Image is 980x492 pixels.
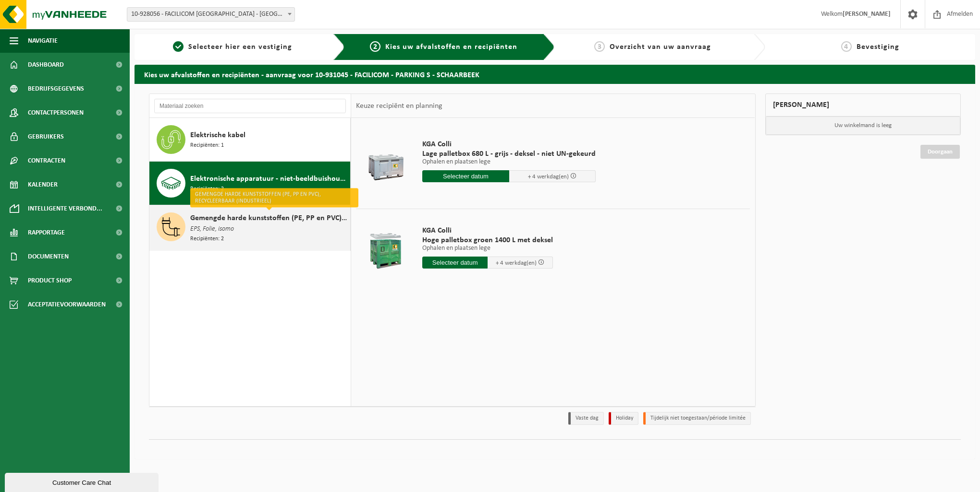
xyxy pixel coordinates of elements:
[422,226,553,235] span: KGA Colli
[28,269,72,293] span: Product Shop
[422,235,553,245] span: Hoge palletbox groen 1400 L met deksel
[28,77,84,101] span: Bedrijfsgegevens
[28,101,84,125] span: Contactpersonen
[28,29,58,53] span: Navigatie
[765,94,961,117] div: [PERSON_NAME]
[188,43,292,51] span: Selecteer hier een vestiging
[28,173,58,197] span: Kalender
[568,412,604,425] li: Vaste dag
[190,224,234,234] span: EPS, Folie, isomo
[841,41,852,52] span: 4
[422,149,596,159] span: Lage palletbox 680 L - grijs - deksel - niet UN-gekeurd
[190,173,348,185] span: Elektronische apparatuur - niet-beeldbuishoudend (OVE) en beeldbuishoudend (TVM)
[496,260,537,266] span: + 4 werkdag(en)
[149,205,351,251] button: Gemengde harde kunststoffen (PE, PP en PVC), recycleerbaar (industrieel) EPS, Folie, isomo Recipi...
[422,159,596,165] p: Ophalen en plaatsen lege
[843,11,891,18] strong: [PERSON_NAME]
[28,149,65,173] span: Contracten
[28,293,106,316] span: Acceptatievoorwaarden
[766,117,961,135] p: Uw winkelmand is leeg
[351,94,447,118] div: Keuze recipiënt en planning
[190,185,224,194] span: Recipiënten: 2
[594,41,605,52] span: 3
[190,141,224,150] span: Recipiënten: 1
[135,65,975,83] h2: Kies uw afvalstoffen en recipiënten - aanvraag voor 10-931045 - FACILICOM - PARKING S - SCHAARBEEK
[190,212,348,224] span: Gemengde harde kunststoffen (PE, PP en PVC), recycleerbaar (industrieel)
[190,129,245,141] span: Elektrische kabel
[643,412,751,425] li: Tijdelijk niet toegestaan/période limitée
[28,125,64,149] span: Gebruikers
[190,234,224,244] span: Recipiënten: 2
[127,7,295,22] span: 10-928056 - FACILICOM NV - ANTWERPEN
[528,174,569,180] span: + 4 werkdag(en)
[920,145,960,159] a: Doorgaan
[127,8,294,21] span: 10-928056 - FACILICOM NV - ANTWERPEN
[370,41,380,52] span: 2
[139,41,326,53] a: 1Selecteer hier een vestiging
[5,471,160,492] iframe: chat widget
[385,43,517,51] span: Kies uw afvalstoffen en recipiënten
[149,162,351,205] button: Elektronische apparatuur - niet-beeldbuishoudend (OVE) en beeldbuishoudend (TVM) Recipiënten: 2
[28,221,65,245] span: Rapportage
[28,245,69,269] span: Documenten
[149,118,351,162] button: Elektrische kabel Recipiënten: 1
[857,43,899,51] span: Bevestiging
[422,140,596,149] span: KGA Colli
[28,53,64,77] span: Dashboard
[610,43,711,51] span: Overzicht van uw aanvraag
[28,197,102,221] span: Intelligente verbond...
[422,170,509,182] input: Selecteer datum
[609,412,638,425] li: Holiday
[422,257,488,269] input: Selecteer datum
[173,41,184,52] span: 1
[422,245,553,252] p: Ophalen en plaatsen lege
[154,99,346,113] input: Materiaal zoeken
